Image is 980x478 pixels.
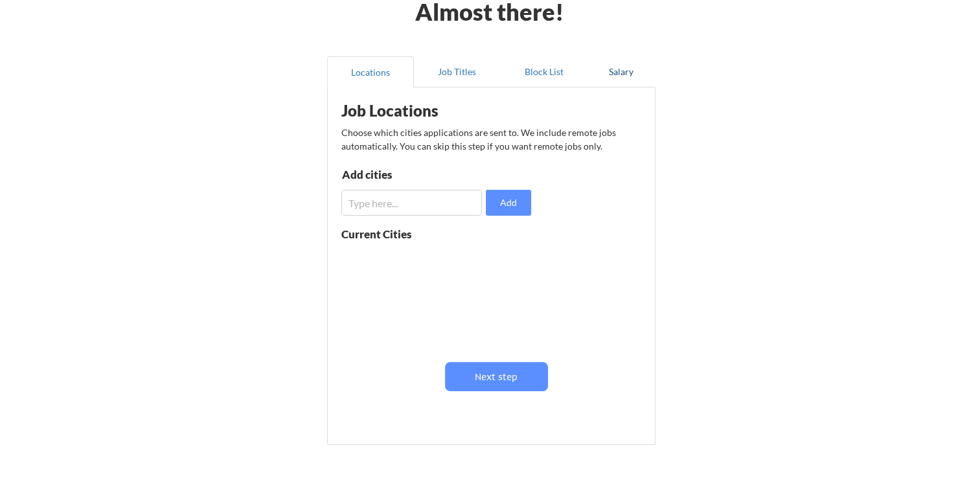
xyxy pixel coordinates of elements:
div: Choose which cities applications are sent to. We include remote jobs automatically. You can skip ... [341,126,639,153]
button: Block List [501,56,587,87]
button: Add [486,190,531,216]
div: Add cities [342,169,476,180]
button: Next step [445,362,548,391]
input: Type here... [341,190,482,216]
button: Locations [327,56,414,87]
div: Job Locations [341,103,505,119]
div: Current Cities [341,229,440,240]
button: Salary [587,56,655,87]
button: Job Titles [414,56,501,87]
